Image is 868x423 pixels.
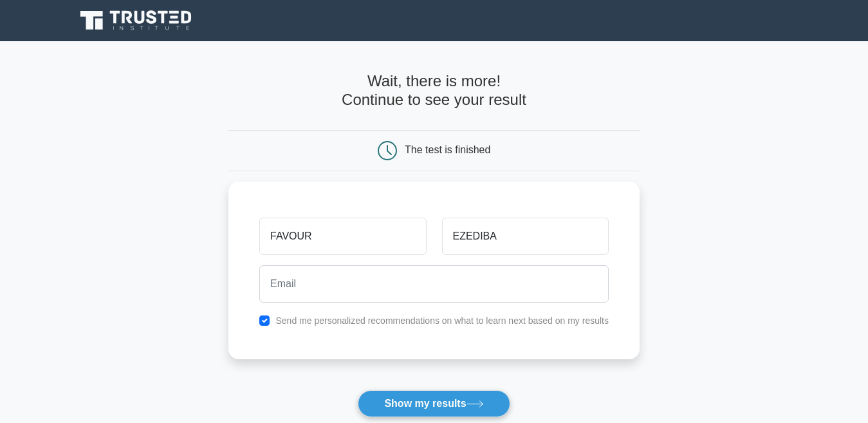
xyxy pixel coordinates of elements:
[442,218,609,255] input: Last name
[358,390,510,417] button: Show my results
[405,144,490,155] div: The test is finished
[259,265,609,303] input: Email
[259,218,426,255] input: First name
[275,315,609,326] label: Send me personalized recommendations on what to learn next based on my results
[228,72,640,109] h4: Wait, there is more! Continue to see your result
